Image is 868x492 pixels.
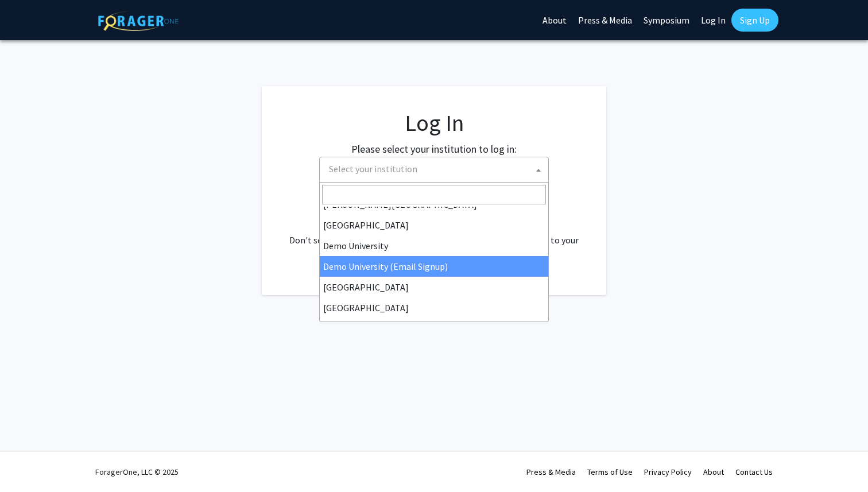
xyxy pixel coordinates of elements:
[95,452,179,492] div: ForagerOne, LLC © 2025
[731,9,778,32] a: Sign Up
[324,157,548,181] span: Select your institution
[329,163,417,175] span: Select your institution
[285,109,583,137] h1: Log In
[322,185,546,204] input: Search
[320,215,548,235] li: [GEOGRAPHIC_DATA]
[320,277,548,297] li: [GEOGRAPHIC_DATA]
[320,235,548,256] li: Demo University
[735,467,773,477] a: Contact Us
[526,467,576,477] a: Press & Media
[285,206,583,261] div: No account? . Don't see your institution? about bringing ForagerOne to your institution.
[320,318,548,339] li: [GEOGRAPHIC_DATA][US_STATE]
[351,141,517,157] label: Please select your institution to log in:
[9,440,49,483] iframe: Chat
[320,297,548,318] li: [GEOGRAPHIC_DATA]
[587,467,633,477] a: Terms of Use
[320,256,548,277] li: Demo University (Email Signup)
[98,11,179,31] img: ForagerOne Logo
[703,467,724,477] a: About
[319,157,549,183] span: Select your institution
[644,467,692,477] a: Privacy Policy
